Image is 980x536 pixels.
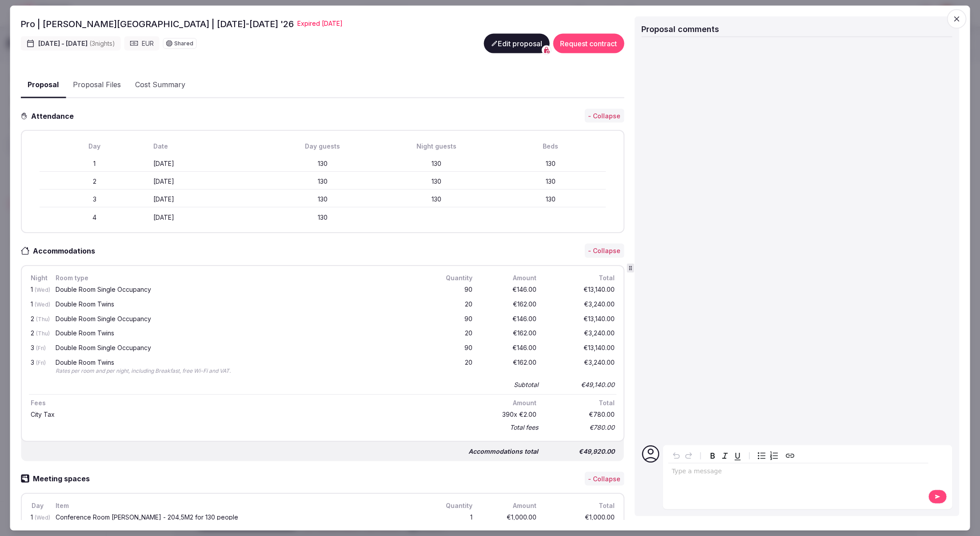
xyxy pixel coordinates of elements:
div: 90 [431,343,474,354]
div: 20 [431,299,474,310]
div: 130 [267,195,377,204]
div: Amount [481,273,538,283]
div: Amount [481,501,538,511]
button: - Collapse [584,109,624,123]
h3: Accommodations [29,246,104,256]
span: (Wed) [34,286,50,293]
div: €49,920.00 [545,445,616,457]
div: €780.00 [545,421,616,434]
div: Night [28,273,46,283]
span: (Wed) [34,301,50,307]
div: Item [53,501,424,511]
div: €13,140.00 [545,343,616,354]
div: 130 [495,177,605,186]
div: €3,240.00 [545,328,616,339]
span: (Thu) [36,330,49,337]
div: 130 [381,195,492,204]
div: 3 [28,343,46,354]
div: Day [39,141,149,150]
div: [DATE] [153,159,264,168]
button: Numbered list [768,450,780,462]
div: 130 [381,159,492,168]
div: 20 [431,358,474,377]
div: €13,140.00 [545,285,616,296]
button: Proposal [20,72,66,98]
div: 130 [267,213,377,222]
button: Cost Summary [128,72,192,98]
button: Create link [784,450,796,462]
div: Accommodations total [468,447,538,455]
div: 1 [28,285,46,296]
div: 3 [39,195,149,204]
div: 130 [267,177,377,186]
div: Quantity [431,501,474,511]
div: 20 [431,328,474,339]
div: EUR [124,36,159,50]
div: [DATE] [153,195,264,204]
span: (Wed) [34,514,50,521]
div: €146.00 [481,343,538,354]
div: 1 [431,512,474,524]
div: Date [153,141,264,150]
div: editable markdown [668,463,928,481]
div: Night guests [381,141,492,150]
div: Conference Room [PERSON_NAME] - 204,5M2 for 130 people [55,514,422,520]
span: [DATE] - [DATE] [38,39,115,48]
div: Beds [495,141,605,150]
div: [DATE] [153,177,264,186]
div: 4 [39,213,149,222]
div: €162.00 [481,299,538,310]
button: Bulleted list [755,450,768,462]
div: Double Room Twins [55,359,422,366]
span: Proposal comments [641,24,719,33]
div: €162.00 [481,328,538,339]
div: 1 [28,512,46,524]
div: City Tax [30,411,472,418]
div: Day guests [267,141,377,150]
div: Total fees [509,423,538,432]
div: 390 x €2.00 [481,410,538,419]
div: Room type [53,273,424,283]
div: 2 [28,328,46,339]
div: 3 [28,358,46,377]
button: Italic [719,450,731,462]
div: 2 [28,314,46,325]
div: Day [28,501,46,511]
span: ( 3 night s ) [89,40,115,47]
div: 90 [431,285,474,296]
div: [DATE] [153,213,264,222]
div: €49,140.00 [545,378,616,391]
div: €1,000.00 [481,512,538,524]
div: Quantity [431,273,474,283]
div: 130 [267,159,377,168]
div: 130 [381,177,492,186]
div: 1 [28,299,46,310]
div: Double Room Twins [55,330,422,336]
div: 130 [495,195,605,204]
div: Amount [481,398,538,408]
button: Underline [731,450,744,462]
div: 1 [39,159,149,168]
div: Subtotal [513,380,538,389]
div: €13,140.00 [545,314,616,325]
div: Rates per room and per night, including Breakfast, free Wi-Fi and VAT. [55,367,422,375]
div: Double Room Single Occupancy [55,345,422,351]
span: (Fri) [36,345,45,351]
button: Proposal Files [66,72,128,98]
h3: Meeting spaces [29,473,99,484]
span: (Fri) [36,359,45,366]
div: €3,240.00 [545,358,616,377]
div: €146.00 [481,314,538,325]
button: Edit proposal [484,33,549,53]
h3: Attendance [28,110,81,121]
div: €146.00 [481,285,538,296]
div: Double Room Single Occupancy [55,315,422,322]
button: Bold [706,450,719,462]
div: Total [545,398,616,408]
span: Shared [174,40,193,46]
div: 90 [431,314,474,325]
div: Double Room Single Occupancy [55,286,422,293]
div: €1,000.00 [545,512,616,524]
div: 130 [495,159,605,168]
div: Expire d [DATE] [297,19,343,28]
